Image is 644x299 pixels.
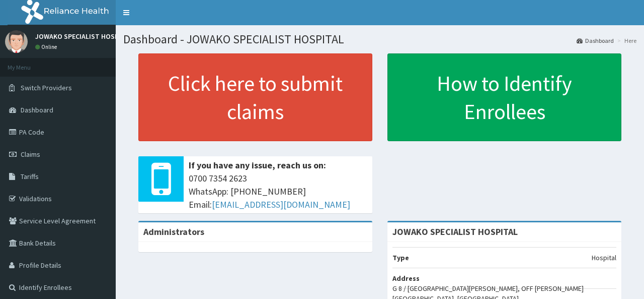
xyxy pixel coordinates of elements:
p: JOWAKO SPECIALIST HOSPITAL [35,33,132,40]
span: Switch Providers [21,83,72,92]
span: Dashboard [21,105,53,114]
span: Claims [21,150,40,159]
h1: Dashboard - JOWAKO SPECIALIST HOSPITAL [123,33,636,46]
b: Type [392,253,409,262]
a: Online [35,43,59,50]
p: Hospital [592,253,616,263]
a: Dashboard [577,36,614,45]
b: If you have any issue, reach us on: [189,159,326,171]
a: [EMAIL_ADDRESS][DOMAIN_NAME] [212,199,350,210]
b: Address [392,274,420,283]
span: 0700 7354 2623 WhatsApp: [PHONE_NUMBER] Email: [189,172,367,211]
li: Here [615,36,636,45]
strong: JOWAKO SPECIALIST HOSPITAL [392,226,518,237]
span: Tariffs [21,172,39,181]
b: Administrators [143,226,204,237]
a: How to Identify Enrollees [387,53,621,141]
img: User Image [5,30,28,53]
a: Click here to submit claims [138,53,372,141]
